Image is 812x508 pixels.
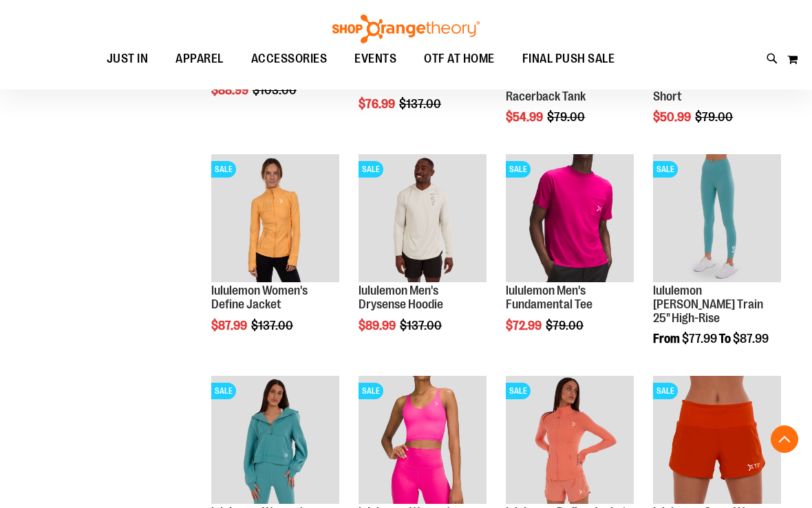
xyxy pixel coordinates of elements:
[359,319,398,332] span: $89.99
[330,14,482,43] img: Shop Orangetheory
[359,383,383,399] span: SALE
[522,43,615,74] span: FINAL PUSH SALE
[359,376,487,506] a: Product image for lululemon Womens Align TankSALE
[211,376,339,504] img: Product image for lululemon Womens Scuba Oversized Half Zip
[341,43,410,75] a: EVENTS
[653,376,781,504] img: Product image for lululemon Speed Up Short 4"
[653,376,781,506] a: Product image for lululemon Speed Up Short 4"SALE
[211,161,236,178] span: SALE
[509,43,629,74] a: FINAL PUSH SALE
[359,154,487,282] img: Product image for lululemon Mens Drysense Hoodie Bone
[354,43,396,74] span: EVENTS
[251,319,295,332] span: $137.00
[506,161,531,178] span: SALE
[653,161,678,178] span: SALE
[653,62,760,103] a: lululemon Men's Pace Breaker 7" Linerless Short
[506,319,544,332] span: $72.99
[359,376,487,504] img: Product image for lululemon Womens Align Tank
[506,154,634,282] img: OTF lululemon Mens The Fundamental T Wild Berry
[499,147,641,367] div: product
[506,284,592,311] a: lululemon Men's Fundamental Tee
[506,376,634,504] img: Product image for lululemon Define Jacket
[359,284,443,311] a: lululemon Men's Drysense Hoodie
[175,43,224,74] span: APPAREL
[653,284,763,325] a: lululemon [PERSON_NAME] Train 25" High-Rise
[359,161,383,178] span: SALE
[682,332,717,346] span: $77.99
[410,43,509,75] a: OTF AT HOME
[400,319,444,332] span: $137.00
[547,110,587,124] span: $79.00
[211,383,236,399] span: SALE
[107,43,149,74] span: JUST IN
[211,154,339,284] a: Product image for lululemon Define JacketSALE
[733,332,769,346] span: $87.99
[771,425,798,453] button: Back To Top
[653,332,680,346] span: From
[93,43,162,75] a: JUST IN
[359,97,397,111] span: $76.99
[211,83,250,97] span: $88.99
[653,110,693,124] span: $50.99
[506,376,634,506] a: Product image for lululemon Define JacketSALE
[646,147,788,381] div: product
[506,154,634,284] a: OTF lululemon Mens The Fundamental T Wild BerrySALE
[424,43,495,74] span: OTF AT HOME
[352,147,493,367] div: product
[211,284,308,311] a: lululemon Women's Define Jacket
[399,97,443,111] span: $137.00
[211,319,249,332] span: $87.99
[653,154,781,284] a: Product image for lululemon Womens Wunder Train High-Rise Tight 25inSALE
[719,332,731,346] span: To
[653,383,678,399] span: SALE
[253,83,299,97] span: $103.00
[506,62,616,103] a: lululemon [PERSON_NAME] Train Racerback Tank
[211,376,339,506] a: Product image for lululemon Womens Scuba Oversized Half ZipSALE
[359,154,487,284] a: Product image for lululemon Mens Drysense Hoodie BoneSALE
[653,154,781,282] img: Product image for lululemon Womens Wunder Train High-Rise Tight 25in
[695,110,735,124] span: $79.00
[251,43,328,74] span: ACCESSORIES
[506,110,545,124] span: $54.99
[359,62,474,89] a: lululemon Women's Cropped Define Jacket
[204,147,346,367] div: product
[211,154,339,282] img: Product image for lululemon Define Jacket
[162,43,237,75] a: APPAREL
[506,383,531,399] span: SALE
[546,319,586,332] span: $79.00
[237,43,341,75] a: ACCESSORIES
